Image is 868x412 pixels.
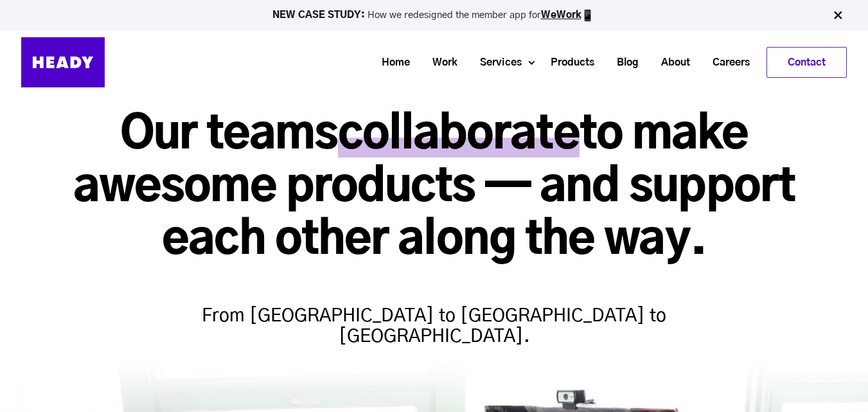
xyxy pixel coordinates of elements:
img: Heady_Logo_Web-01 (1) [21,37,105,87]
h1: Our teams to make awesome products — and support each other along the way. [21,109,847,267]
div: Navigation Menu [118,47,847,78]
a: Blog [601,51,645,75]
a: Contact [767,48,846,77]
a: Home [366,51,416,75]
strong: NEW CASE STUDY: [272,10,368,20]
a: WeWork [541,10,581,20]
p: How we redesigned the member app for [6,9,862,22]
a: Careers [696,51,756,75]
span: collaborate [338,112,580,157]
a: Services [464,51,528,75]
a: About [645,51,696,75]
a: Work [416,51,464,75]
a: Products [535,51,601,75]
img: app emoji [581,9,594,22]
h4: From [GEOGRAPHIC_DATA] to [GEOGRAPHIC_DATA] to [GEOGRAPHIC_DATA]. [184,280,685,347]
img: Close Bar [831,9,844,22]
